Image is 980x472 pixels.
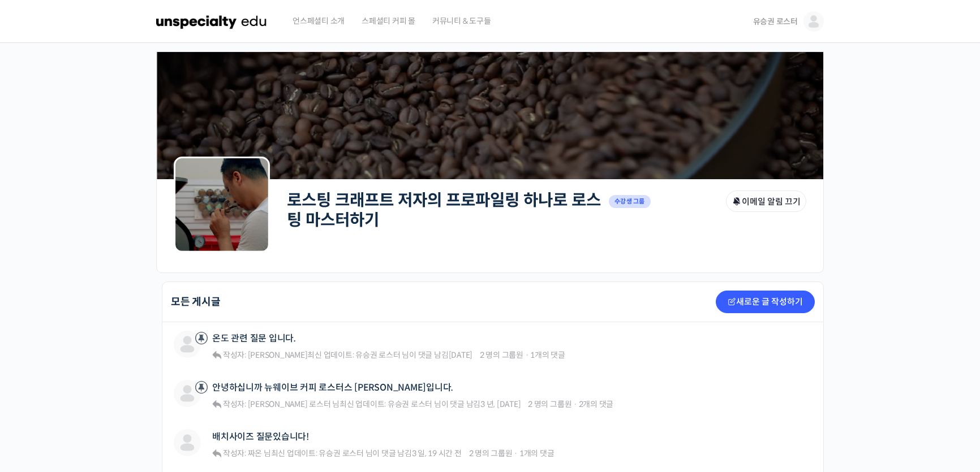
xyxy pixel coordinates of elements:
[469,448,513,458] span: 2 명의 그룹원
[386,399,432,409] a: 유승권 로스터
[480,350,523,360] span: 2 명의 그룹원
[480,399,521,409] a: 3 년, [DATE]
[519,448,555,458] span: 1개의 댓글
[223,399,339,409] span: 작성자: [PERSON_NAME] 로스터 님
[287,190,601,230] a: 로스팅 크래프트 저자의 프로파일링 하나로 로스팅 마스터하기
[319,448,363,458] span: 유승권 로스터
[317,448,364,458] a: 유승권 로스터
[354,350,401,360] a: 유승권 로스터
[726,190,806,212] button: 이메일 알림 끄기
[573,399,577,409] span: ·
[530,350,565,360] span: 1개의 댓글
[212,382,453,393] a: 안녕하십니까 뉴웨이브 커피 로스터스 [PERSON_NAME]입니다.
[317,448,462,458] span: 님이 댓글 남김
[171,297,221,307] h2: 모든 게시글
[514,448,518,458] span: ·
[212,333,296,344] a: 온도 관련 질문 입니다.
[412,448,462,458] a: 3 일, 19 시간 전
[355,350,400,360] span: 유승권 로스터
[223,448,271,458] span: 작성자: 짜온 님
[579,399,614,409] span: 2개의 댓글
[386,399,521,409] span: 님이 댓글 남김
[388,399,432,409] span: 유승권 로스터
[174,157,270,253] img: Group logo of 로스팅 크래프트 저자의 프로파일링 하나로 로스팅 마스터하기
[223,350,565,360] div: 최신 업데이트:
[223,448,555,458] div: 최신 업데이트:
[212,431,309,442] a: 배치사이즈 질문있습니다!
[528,399,571,409] span: 2 명의 그룹원
[525,350,529,360] span: ·
[753,16,798,27] span: 유승권 로스터
[609,195,651,208] span: 수강생 그룹
[223,399,613,409] div: 최신 업데이트:
[449,350,473,360] a: [DATE]
[223,350,308,360] span: 작성자: [PERSON_NAME]
[716,291,815,313] a: 새로운 글 작성하기
[354,350,473,360] span: 님이 댓글 남김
